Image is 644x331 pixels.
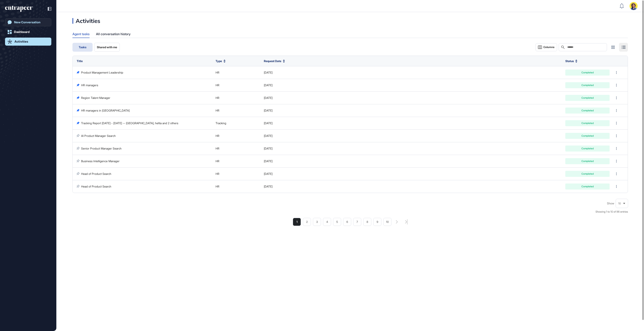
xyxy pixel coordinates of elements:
[363,218,371,226] a: 8
[264,83,272,87] span: [DATE]
[81,83,98,87] a: HR managers
[14,20,40,24] div: New Conversation
[72,30,90,38] div: Agent tasks
[77,59,83,63] span: Title
[5,18,51,26] a: New Conversation
[264,172,272,175] span: [DATE]
[264,109,272,112] span: [DATE]
[264,134,272,137] span: [DATE]
[5,38,51,46] a: Activities
[383,218,391,226] a: 10
[216,109,219,112] span: HR
[293,218,301,226] a: 1
[81,159,120,163] a: Business Intelligence Manager
[595,210,628,214] div: Showing 1 to 10 of 96 entries
[264,159,272,163] span: [DATE]
[323,218,331,226] a: 4
[216,134,219,137] span: HR
[216,147,219,150] span: HR
[536,43,557,51] button: Columns
[568,185,607,188] div: Completed
[81,185,111,188] a: Head of Product Search
[264,185,272,188] span: [DATE]
[96,30,131,38] div: All conversation history
[568,122,607,124] div: Completed
[264,121,272,125] span: [DATE]
[72,43,93,52] button: Tasks
[565,59,577,63] button: Status
[568,173,607,175] div: Completed
[568,97,607,99] div: Completed
[264,96,272,99] span: [DATE]
[5,28,51,36] a: Dashboard
[568,160,607,162] div: Completed
[405,219,408,224] a: search-pagination-last-page-button
[79,46,86,49] span: Tasks
[14,30,30,34] div: Dashboard
[303,218,311,226] a: 2
[216,59,222,63] span: Type
[81,71,123,74] a: Product Management Leadership
[568,147,607,150] div: Completed
[353,218,361,226] a: 7
[81,147,122,150] a: Senior Product Manager Search
[568,109,607,112] div: Completed
[543,46,554,49] span: Columns
[216,59,226,63] button: Type
[97,46,117,49] span: Shared with me
[313,218,321,226] a: 3
[264,59,285,63] button: Request Date
[5,6,33,12] div: entrapeer-logo
[81,172,111,175] a: Head of Product Search
[216,172,219,175] span: HR
[216,96,219,99] span: HR
[568,135,607,137] div: Completed
[568,71,607,74] div: Completed
[94,43,120,52] button: Shared with me
[565,59,574,63] span: Status
[216,185,219,188] span: HR
[618,202,621,205] span: 10
[373,218,381,226] a: 9
[81,134,116,137] a: AI Product Manager Search
[396,220,398,223] a: search-pagination-next-button
[216,83,219,87] span: HR
[264,71,272,74] span: [DATE]
[343,218,351,226] a: 6
[81,109,130,112] a: HR managers in [GEOGRAPHIC_DATA]
[216,71,219,74] span: HR
[630,2,638,10] img: user-avatar
[607,202,614,205] span: Show
[216,121,226,125] span: Tracking
[264,147,272,150] span: [DATE]
[72,18,100,24] div: Activities
[216,159,219,163] span: HR
[14,40,28,43] div: Activities
[264,59,281,63] span: Request Date
[568,84,607,86] div: Completed
[81,96,110,99] a: Region Talent Manager
[333,218,341,226] a: 5
[81,121,178,125] a: Tracking Report [DATE] - [DATE] -- [GEOGRAPHIC_DATA], heltia and 2 others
